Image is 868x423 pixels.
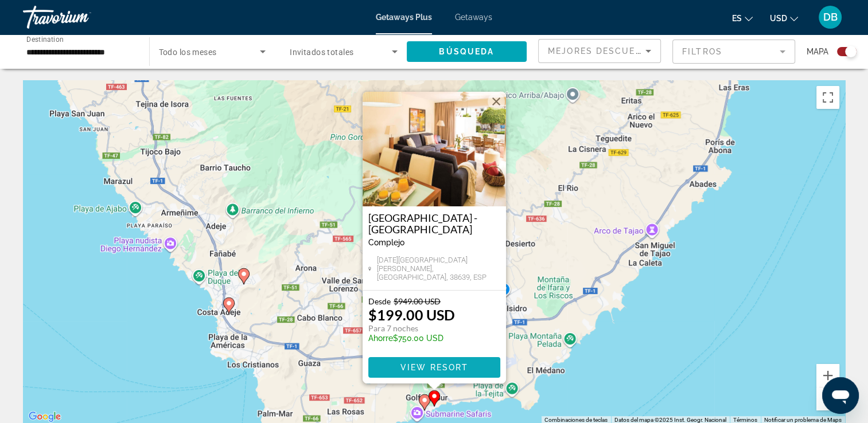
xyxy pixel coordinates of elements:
[455,13,492,22] a: Getaways
[816,86,839,109] button: Cambiar a la vista en pantalla completa
[26,35,64,43] span: Destination
[733,417,757,423] a: Términos (se abre en una nueva pestaña)
[368,323,455,334] p: Para 7 noches
[488,93,505,110] button: Cerrar
[770,10,798,26] button: Change currency
[368,238,404,247] span: Complejo
[23,2,138,32] a: Travorium
[407,41,527,62] button: Búsqueda
[368,334,455,343] p: $750.00 USD
[394,296,441,306] span: $949.00 USD
[368,212,500,235] a: [GEOGRAPHIC_DATA] - [GEOGRAPHIC_DATA]
[732,14,742,23] span: es
[548,44,651,58] mat-select: Sort by
[807,44,828,60] span: Mapa
[822,377,859,414] iframe: Botón para iniciar la ventana de mensajería
[368,296,391,306] span: Desde
[290,48,353,57] span: Invitados totales
[614,417,726,423] span: Datos del mapa ©2025 Inst. Geogr. Nacional
[816,387,839,410] button: Reducir
[764,417,842,423] a: Notificar un problema de Maps
[823,11,838,23] span: DB
[548,46,663,56] span: Mejores descuentos
[815,5,845,29] button: User Menu
[363,92,506,206] img: ii_vie1.jpg
[376,13,432,22] a: Getaways Plus
[159,48,217,57] span: Todo los meses
[368,334,393,343] span: Ahorre
[770,14,787,23] span: USD
[400,363,468,372] span: View Resort
[672,39,795,64] button: Filter
[732,10,753,26] button: Change language
[368,357,500,378] button: View Resort
[376,256,500,281] span: [DATE][GEOGRAPHIC_DATA][PERSON_NAME], [GEOGRAPHIC_DATA], 38639, ESP
[816,364,839,387] button: Ampliar
[368,306,455,323] p: $199.00 USD
[439,47,494,56] span: Búsqueda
